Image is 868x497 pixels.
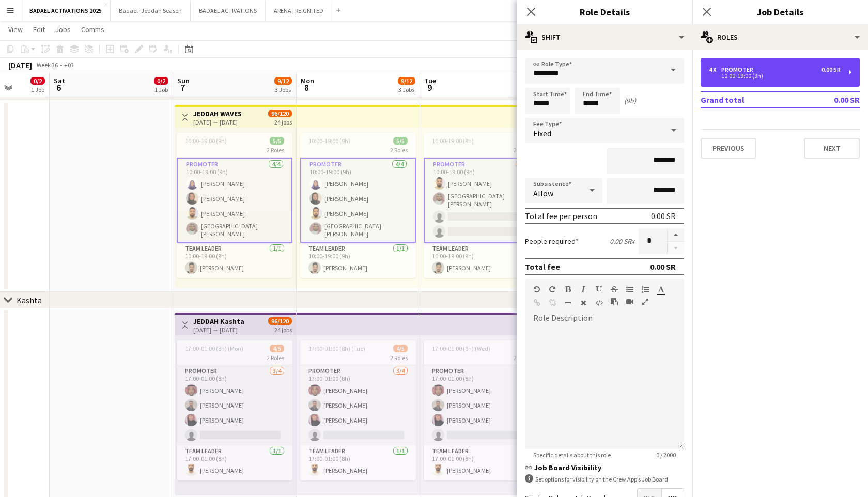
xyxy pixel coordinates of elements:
[424,133,539,278] app-job-card: 10:00-19:00 (9h)3/52 RolesPROMOTER2/410:00-19:00 (9h)[PERSON_NAME][GEOGRAPHIC_DATA][PERSON_NAME] ...
[111,1,191,21] button: Badael -Jeddah Season
[642,285,649,293] button: Ordered List
[300,133,416,278] div: 10:00-19:00 (9h)5/52 RolesPROMOTER4/410:00-19:00 (9h)[PERSON_NAME][PERSON_NAME][PERSON_NAME][GEOG...
[525,211,597,221] div: Total fee per person
[650,261,676,272] div: 0.00 SR
[300,340,416,480] app-job-card: 17:00-01:00 (8h) (Tue)4/52 RolesPROMOTER3/417:00-01:00 (8h)[PERSON_NAME][PERSON_NAME][PERSON_NAME...
[191,1,266,21] button: BADAEL ACTIVATIONS
[270,137,284,145] span: 5/5
[398,77,415,85] span: 9/12
[300,445,416,480] app-card-role: Team Leader1/117:00-01:00 (8h)[PERSON_NAME]
[193,326,244,334] div: [DATE] → [DATE]
[398,86,415,94] div: 3 Jobs
[52,82,65,94] span: 6
[54,76,65,85] span: Sat
[300,158,416,243] app-card-role: PROMOTER4/410:00-19:00 (9h)[PERSON_NAME][PERSON_NAME][PERSON_NAME][GEOGRAPHIC_DATA][PERSON_NAME]
[424,365,539,445] app-card-role: PROMOTER3/417:00-01:00 (8h)[PERSON_NAME][PERSON_NAME][PERSON_NAME]
[642,298,649,306] button: Fullscreen
[176,82,190,94] span: 7
[517,25,692,50] div: Shift
[424,76,436,85] span: Tue
[177,340,292,480] div: 17:00-01:00 (8h) (Mon)4/52 RolesPROMOTER3/417:00-01:00 (8h)[PERSON_NAME][PERSON_NAME][PERSON_NAME...
[525,261,560,272] div: Total fee
[432,137,474,145] span: 10:00-19:00 (9h)
[533,188,553,198] span: Allow
[177,133,292,278] app-job-card: 10:00-19:00 (9h)5/52 RolesPROMOTER4/410:00-19:00 (9h)[PERSON_NAME][PERSON_NAME][PERSON_NAME][GEOG...
[268,110,292,117] span: 96/120
[709,73,841,79] div: 10:00-19:00 (9h)
[29,23,49,36] a: Edit
[274,117,292,126] div: 24 jobs
[31,86,44,94] div: 1 Job
[595,285,602,293] button: Underline
[177,243,292,278] app-card-role: Team Leader1/110:00-19:00 (9h)[PERSON_NAME]
[267,354,284,362] span: 2 Roles
[34,61,60,69] span: Week 36
[21,1,111,21] button: BADAEL ACTIVATIONS 2025
[393,345,408,352] span: 4/5
[177,158,292,243] app-card-role: PROMOTER4/410:00-19:00 (9h)[PERSON_NAME][PERSON_NAME][PERSON_NAME][GEOGRAPHIC_DATA][PERSON_NAME]
[800,91,860,108] td: 0.00 SR
[822,66,841,73] div: 0.00 SR
[308,137,350,145] span: 10:00-19:00 (9h)
[657,285,664,293] button: Text Color
[692,25,868,50] div: Roles
[154,86,168,94] div: 1 Job
[275,86,291,94] div: 3 Jobs
[525,451,619,459] span: Specific details about this role
[564,299,571,307] button: Horizontal Line
[177,76,190,85] span: Sun
[51,23,75,36] a: Jobs
[81,25,104,34] span: Comms
[17,295,42,305] div: Kashta
[301,76,314,85] span: Mon
[595,299,602,307] button: HTML Code
[8,60,32,70] div: [DATE]
[267,146,284,154] span: 2 Roles
[668,228,684,242] button: Increase
[648,451,684,459] span: 0 / 2000
[423,82,436,94] span: 9
[514,146,531,154] span: 2 Roles
[533,128,551,138] span: Fixed
[564,285,571,293] button: Bold
[580,299,587,307] button: Clear Formatting
[721,66,757,73] div: PROMOTER
[626,285,633,293] button: Unordered List
[177,445,292,480] app-card-role: Team Leader1/117:00-01:00 (8h)[PERSON_NAME]
[33,25,45,34] span: Edit
[64,61,74,69] div: +03
[692,5,868,19] h3: Job Details
[517,5,692,19] h3: Role Details
[193,317,244,326] h3: JEDDAH Kashta
[193,109,242,118] h3: JEDDAH WAVES
[300,365,416,445] app-card-role: PROMOTER3/417:00-01:00 (8h)[PERSON_NAME][PERSON_NAME][PERSON_NAME]
[77,23,109,36] a: Comms
[624,96,636,105] div: (9h)
[525,463,684,472] h3: Job Board Visibility
[514,354,531,362] span: 2 Roles
[580,285,587,293] button: Italic
[268,317,292,325] span: 96/120
[424,445,539,480] app-card-role: Team Leader1/117:00-01:00 (8h)[PERSON_NAME]
[424,340,539,480] app-job-card: 17:00-01:00 (8h) (Wed)4/52 RolesPROMOTER3/417:00-01:00 (8h)[PERSON_NAME][PERSON_NAME][PERSON_NAME...
[626,298,633,306] button: Insert video
[8,25,23,34] span: View
[390,354,408,362] span: 2 Roles
[709,66,721,73] div: 4 x
[533,285,540,293] button: Undo
[549,285,556,293] button: Redo
[266,1,332,21] button: ARENA | REIGNITED
[424,158,539,243] app-card-role: PROMOTER2/410:00-19:00 (9h)[PERSON_NAME][GEOGRAPHIC_DATA][PERSON_NAME]
[424,243,539,278] app-card-role: Team Leader1/110:00-19:00 (9h)[PERSON_NAME]
[4,23,27,36] a: View
[308,345,365,352] span: 17:00-01:00 (8h) (Tue)
[30,77,45,85] span: 0/2
[525,237,579,246] label: People required
[154,77,168,85] span: 0/2
[390,146,408,154] span: 2 Roles
[274,77,292,85] span: 9/12
[393,137,408,145] span: 5/5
